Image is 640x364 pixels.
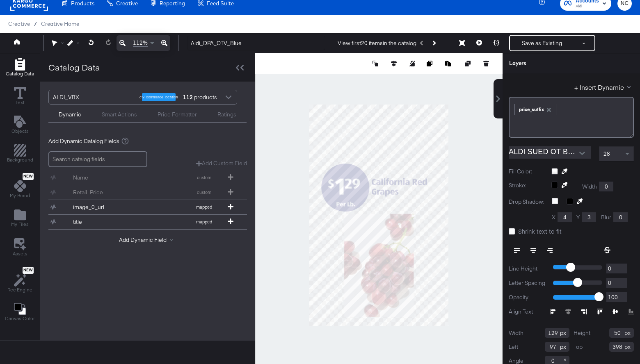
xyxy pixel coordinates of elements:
button: Assets [8,236,32,259]
button: NewRec Engine [2,265,37,296]
button: Add Rectangle [2,143,38,166]
svg: Copy image [427,61,432,66]
button: titlemapped [48,215,237,229]
div: ALDI_VBX [53,90,136,104]
label: Width [509,329,523,337]
input: Search catalog fields [48,151,147,167]
label: Letter Spacing [509,279,547,287]
span: Rec Engine [7,287,32,293]
div: Price Formatter [158,111,197,118]
label: Drop Shadow: [509,198,546,206]
div: Dynamic [59,111,81,118]
span: mapped [181,204,226,210]
label: Height [574,329,590,337]
div: Layers [509,59,593,67]
label: Opacity [509,293,547,301]
div: image_0_urlmapped [48,200,247,214]
span: Shrink text to fit [518,227,562,235]
span: Objects [11,128,29,134]
span: New [23,174,34,179]
div: ctv_commerce_location [142,93,176,101]
button: Add Text [7,114,34,137]
div: Catalog Data [48,61,100,73]
span: New [23,268,34,273]
div: titlemapped [48,215,247,229]
label: X [552,214,555,221]
button: + Insert Dynamic [574,83,634,91]
button: Add Dynamic Field [119,236,176,244]
span: Text [16,99,25,106]
button: Save as Existing [510,36,574,50]
button: Text [9,85,31,108]
span: 112% [133,39,148,47]
div: Ratings [217,111,236,118]
button: Add Rectangle [1,56,39,80]
button: Add Files [6,207,34,230]
div: Smart Actions [102,111,137,118]
span: mapped [181,219,226,225]
a: Creative Home [41,20,79,27]
button: image_0_urlmapped [48,200,237,214]
label: Blur [601,214,611,221]
label: Left [509,343,518,351]
svg: Paste image [445,61,451,66]
div: Retail_Pricecustom [48,185,247,200]
button: NewMy Brand [5,171,35,202]
strong: 112 [182,90,194,104]
label: Stroke: [509,182,545,191]
button: Add Custom Field [196,159,247,167]
button: Next Product [428,36,439,50]
label: Fill Color: [509,168,545,175]
button: Open [576,147,588,159]
span: Creative [8,20,30,27]
label: Top [574,343,583,351]
span: My Files [11,221,29,227]
span: 28 [603,150,610,157]
label: Width [582,183,597,191]
span: Aldi [576,3,599,10]
span: Add Dynamic Catalog Fields [48,137,119,145]
button: Copy image [427,59,435,68]
span: Canvas Color [5,315,35,322]
label: Y [576,214,580,221]
button: Paste image [445,59,453,68]
div: products [182,90,206,104]
div: image_0_url [73,203,133,211]
div: Namecustom [48,171,247,185]
span: / [30,20,41,27]
label: Align Text [509,308,550,316]
label: Line Height [509,265,547,273]
span: Background [7,157,33,163]
div: View first 20 items in the catalog [338,39,416,47]
span: Catalog Data [6,71,34,77]
div: price_suffix [515,104,556,115]
span: My Brand [10,192,30,199]
span: Assets [13,250,27,257]
div: title [73,218,133,226]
